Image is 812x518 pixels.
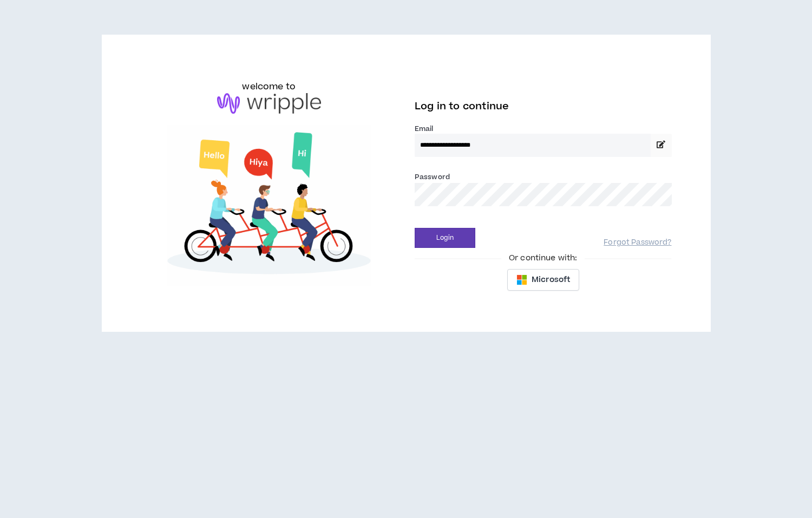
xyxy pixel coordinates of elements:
a: Forgot Password? [604,238,671,248]
label: Password [415,172,450,182]
button: Login [415,228,475,248]
span: Microsoft [532,274,570,286]
label: Email [415,124,672,134]
span: Log in to continue [415,100,509,113]
span: Or continue with: [501,252,585,264]
img: logo-brand.png [217,93,321,114]
h6: welcome to [242,80,296,93]
button: Microsoft [507,269,579,291]
img: Welcome to Wripple [141,124,398,287]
